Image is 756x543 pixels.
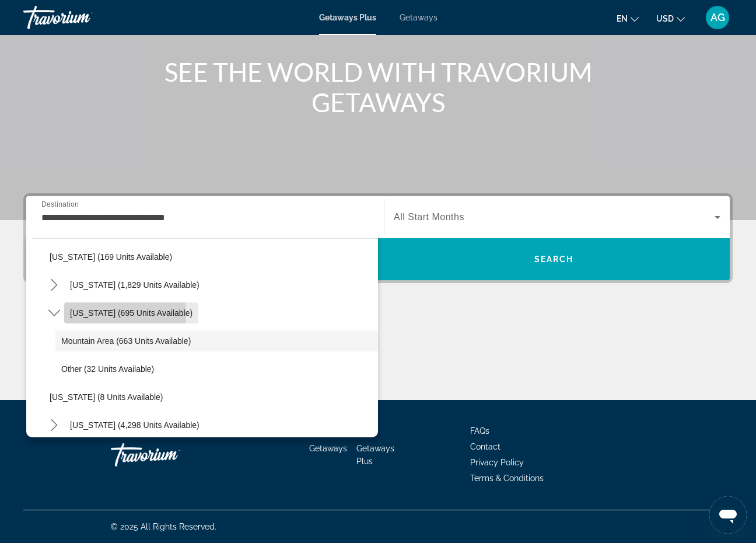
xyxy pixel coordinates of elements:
[319,13,376,22] a: Getaways Plus
[470,458,524,467] a: Privacy Policy
[159,57,597,117] h1: SEE THE WORLD WITH TRAVORIUM GETAWAYS
[111,522,216,531] span: © 2025 All Rights Reserved.
[44,415,64,436] button: Toggle Florida (4,298 units available) submenu
[534,255,574,264] span: Search
[23,2,140,33] a: Travorium
[709,496,747,534] iframe: Button to launch messaging window
[61,364,154,374] span: Other (32 units available)
[356,444,394,466] a: Getaways Plus
[64,302,198,323] button: Select destination: Colorado (695 units available)
[470,474,544,483] a: Terms & Conditions
[41,211,369,225] input: Select destination
[111,437,228,472] a: Go Home
[44,303,64,323] button: Toggle Colorado (695 units available) submenu
[70,280,199,290] span: [US_STATE] (1,829 units available)
[50,252,172,262] span: [US_STATE] (169 units available)
[617,10,639,27] button: Change language
[656,14,674,23] span: USD
[710,12,725,23] span: AG
[617,14,628,23] span: en
[394,212,464,222] span: All Start Months
[41,200,79,208] span: Destination
[70,308,192,318] span: [US_STATE] (695 units available)
[70,420,199,430] span: [US_STATE] (4,298 units available)
[55,358,378,380] button: Select destination: Other (32 units available)
[400,13,437,22] a: Getaways
[470,426,489,436] a: FAQs
[55,330,378,351] button: Select destination: Mountain Area (663 units available)
[378,238,730,280] button: Search
[26,196,730,280] div: Search widget
[44,246,378,267] button: Select destination: Arkansas (169 units available)
[50,392,163,402] span: [US_STATE] (8 units available)
[309,444,347,453] a: Getaways
[470,442,501,451] a: Contact
[702,5,733,30] button: User Menu
[44,275,64,295] button: Toggle California (1,829 units available) submenu
[26,232,378,437] div: Destination options
[64,274,205,295] button: Select destination: California (1,829 units available)
[656,10,685,27] button: Change currency
[61,336,191,346] span: Mountain Area (663 units available)
[44,387,378,408] button: Select destination: Delaware (8 units available)
[64,415,205,436] button: Select destination: Florida (4,298 units available)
